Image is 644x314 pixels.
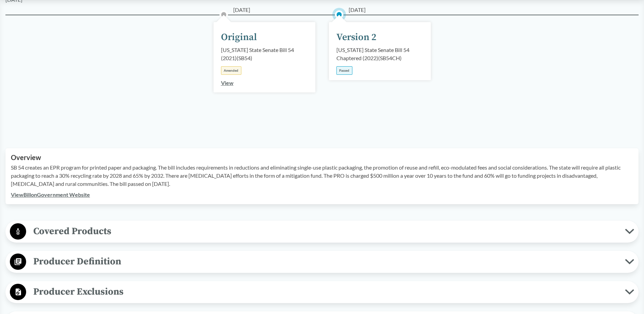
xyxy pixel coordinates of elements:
div: Amended [221,66,241,75]
button: Producer Exclusions [8,283,636,301]
p: SB 54 creates an EPR program for printed paper and packaging. The bill includes requirements in r... [11,163,633,188]
span: Producer Exclusions [26,284,625,299]
div: Passed [336,66,352,75]
h2: Overview [11,154,633,161]
span: [DATE] [233,6,250,14]
div: [US_STATE] State Senate Bill 54 (2021) ( SB54 ) [221,46,308,62]
a: View [221,80,234,86]
button: Producer Definition [8,253,636,271]
span: Covered Products [26,224,625,239]
button: Covered Products [8,223,636,240]
span: Producer Definition [26,254,625,269]
div: [US_STATE] State Senate Bill 54 Chaptered (2022) ( SB54CH ) [336,46,423,62]
a: ViewBillonGovernment Website [11,191,90,198]
span: [DATE] [349,6,366,14]
div: Original [221,30,257,45]
div: Version 2 [336,30,376,45]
